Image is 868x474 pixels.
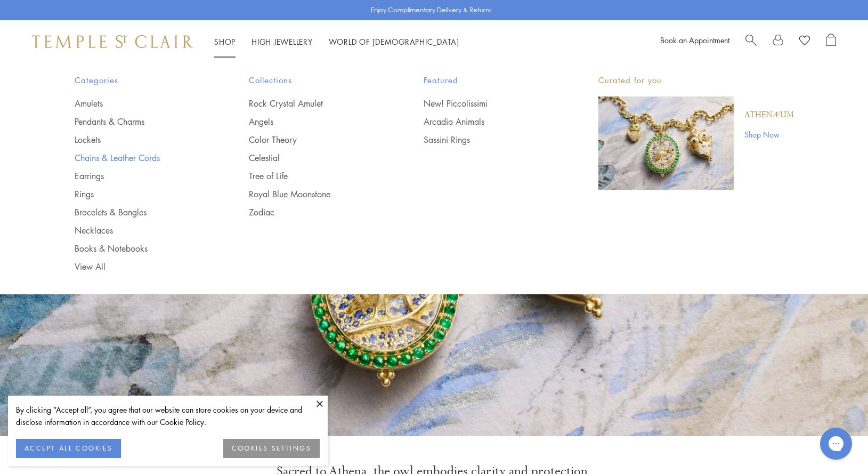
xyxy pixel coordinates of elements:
[223,439,320,458] button: COOKIES SETTINGS
[744,128,794,140] a: Shop Now
[75,98,207,109] a: Amulets
[424,116,556,127] a: Arcadia Animals
[32,35,193,48] img: Temple St. Clair
[424,74,556,87] span: Featured
[826,34,836,50] a: Open Shopping Bag
[75,261,207,272] a: View All
[249,152,381,164] a: Celestial
[660,35,729,45] a: Book an Appointment
[371,5,492,15] p: Enjoy Complimentary Delivery & Returns
[598,74,794,87] p: Curated for you
[75,152,207,164] a: Chains & Leather Cords
[214,36,236,47] a: ShopShop
[744,109,794,121] a: Athenæum
[815,424,857,463] iframe: Gorgias live chat messenger
[249,134,381,146] a: Color Theory
[252,36,313,47] a: High JewelleryHigh Jewellery
[249,98,381,109] a: Rock Crystal Amulet
[75,206,207,218] a: Bracelets & Bangles
[75,116,207,127] a: Pendants & Charms
[75,170,207,182] a: Earrings
[249,188,381,200] a: Royal Blue Moonstone
[16,404,320,428] div: By clicking “Accept all”, you agree that our website can store cookies on your device and disclos...
[424,98,556,109] a: New! Piccolissimi
[75,243,207,254] a: Books & Notebooks
[249,116,381,127] a: Angels
[16,439,121,458] button: ACCEPT ALL COOKIES
[329,36,459,47] a: World of [DEMOGRAPHIC_DATA]World of [DEMOGRAPHIC_DATA]
[75,224,207,236] a: Necklaces
[249,206,381,218] a: Zodiac
[75,188,207,200] a: Rings
[249,74,381,87] span: Collections
[799,34,810,50] a: View Wishlist
[214,35,459,49] nav: Main navigation
[424,134,556,146] a: Sassini Rings
[75,134,207,146] a: Lockets
[249,170,381,182] a: Tree of Life
[745,34,757,50] a: Search
[75,74,207,87] span: Categories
